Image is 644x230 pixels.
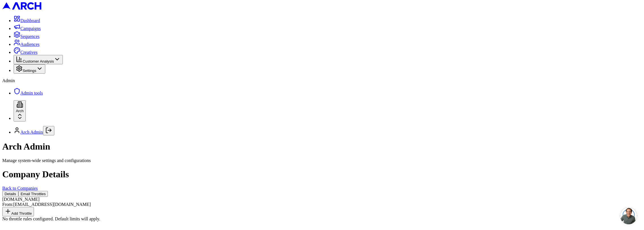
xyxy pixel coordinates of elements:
[2,158,642,163] div: Manage system-wide settings and configurations
[2,197,642,202] div: [DOMAIN_NAME]
[14,18,40,23] a: Dashboard
[20,18,40,23] span: Dashboard
[23,69,36,73] span: Settings
[14,64,45,74] button: Settings
[14,42,40,47] a: Audiences
[14,100,26,122] button: Arch
[2,191,18,197] button: Details
[14,55,63,64] button: Customer Analysis
[20,34,40,39] span: Sequences
[14,91,43,95] a: Admin tools
[20,42,40,47] span: Audiences
[14,50,37,55] a: Creatives
[2,216,642,222] div: No throttle rules configured. Default limits will apply.
[20,130,43,135] a: Arch Admin
[20,91,43,95] span: Admin tools
[2,169,642,180] h1: Company Details
[20,26,41,31] span: Campaigns
[14,34,40,39] a: Sequences
[2,207,34,216] button: Add Throttle
[20,50,37,55] span: Creatives
[18,191,48,197] button: Email Throttles
[2,186,38,191] a: Back to Companies
[620,207,637,224] a: Open chat
[14,26,41,31] a: Campaigns
[2,141,642,152] h1: Arch Admin
[23,59,54,63] span: Customer Analysis
[43,126,54,135] button: Log out
[2,202,642,207] div: From: [EMAIL_ADDRESS][DOMAIN_NAME]
[2,78,642,83] div: Admin
[16,109,23,113] span: Arch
